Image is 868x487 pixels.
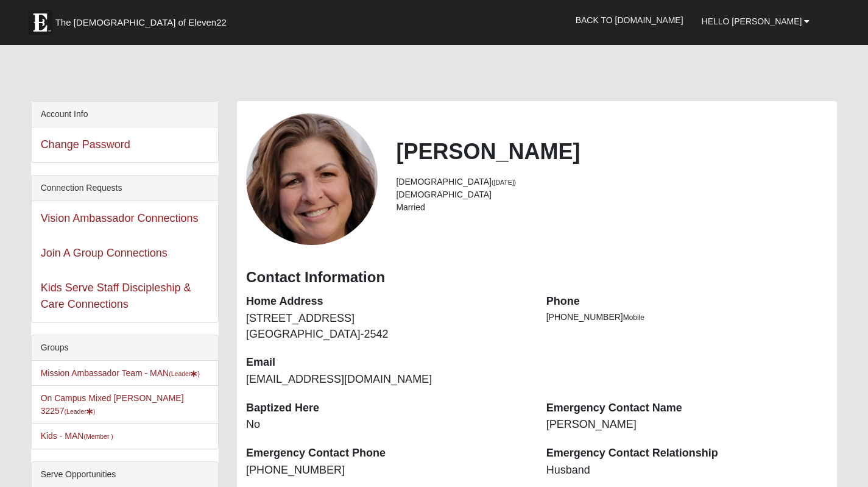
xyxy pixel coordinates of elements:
span: The [DEMOGRAPHIC_DATA] of Eleven22 [55,16,227,29]
dt: Emergency Contact Name [546,400,828,416]
li: [PHONE_NUMBER] [546,311,828,324]
a: The [DEMOGRAPHIC_DATA] of Eleven22 [22,4,266,35]
a: Mission Ambassador Team - MAN(Leader) [41,368,200,378]
small: (Leader ) [169,370,200,377]
dt: Home Address [246,294,528,310]
dd: [STREET_ADDRESS] [GEOGRAPHIC_DATA]-2542 [246,311,528,342]
img: Eleven22 logo [28,10,52,35]
small: (Member ) [83,433,113,440]
span: Hello [PERSON_NAME] [702,16,802,26]
a: Vision Ambassador Connections [41,212,199,224]
a: Change Password [41,138,130,151]
dd: [PHONE_NUMBER] [246,463,528,478]
dt: Email [246,355,528,371]
dt: Emergency Contact Phone [246,446,528,461]
div: Account Info [32,102,218,127]
h3: Contact Information [246,269,828,286]
dt: Baptized Here [246,400,528,416]
dt: Emergency Contact Relationship [546,446,828,461]
a: View Fullsize Photo [246,113,378,245]
a: On Campus Mixed [PERSON_NAME] 32257(Leader) [41,393,184,416]
h2: [PERSON_NAME] [396,138,828,165]
small: (Leader ) [65,408,96,415]
div: Groups [32,335,218,361]
a: Kids - MAN(Member ) [41,431,113,441]
a: Back to [DOMAIN_NAME] [566,5,693,35]
small: ([DATE]) [492,179,516,186]
dt: Phone [546,294,828,310]
a: Kids Serve Staff Discipleship & Care Connections [41,282,191,310]
span: Mobile [623,313,644,322]
dd: Husband [546,463,828,478]
a: Join A Group Connections [41,247,168,259]
a: Hello [PERSON_NAME] [693,6,819,37]
li: [DEMOGRAPHIC_DATA] [396,176,828,188]
div: Connection Requests [32,176,218,201]
li: Married [396,201,828,214]
dd: No [246,417,528,433]
dd: [PERSON_NAME] [546,417,828,433]
dd: [EMAIL_ADDRESS][DOMAIN_NAME] [246,372,528,388]
li: [DEMOGRAPHIC_DATA] [396,188,828,201]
